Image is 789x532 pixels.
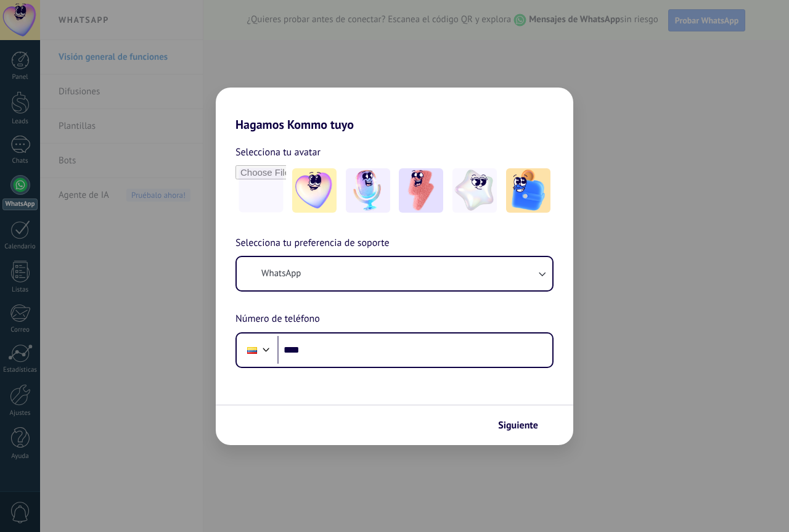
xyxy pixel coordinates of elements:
[498,421,538,430] span: Siguiente
[506,168,550,213] img: -5.jpeg
[292,168,337,213] img: -1.jpeg
[399,168,443,213] img: -3.jpeg
[452,168,497,213] img: -4.jpeg
[346,168,390,213] img: -2.jpeg
[216,88,573,132] h2: Hagamos Kommo tuyo
[261,268,301,280] span: WhatsApp
[493,415,555,436] button: Siguiente
[237,257,552,290] button: WhatsApp
[235,235,390,252] span: Selecciona tu preferencia de soporte
[235,144,321,160] span: Selecciona tu avatar
[235,311,320,327] span: Número de teléfono
[240,337,264,363] div: Ecuador: + 593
